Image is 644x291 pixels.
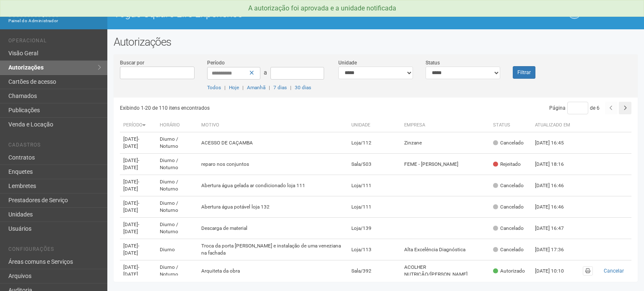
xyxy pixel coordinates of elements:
td: Abertura água gelada ar condicionado loja 111 [198,175,348,196]
a: 7 dias [273,85,287,90]
td: Alta Excelência Diagnóstica [401,239,490,260]
td: [DATE] 17:36 [532,239,578,260]
td: Loja/112 [348,132,401,154]
td: Loja/111 [348,196,401,218]
a: Amanhã [247,85,265,90]
td: Loja/113 [348,239,401,260]
span: | [269,85,270,90]
button: Cancelar [600,266,628,276]
div: Cancelado [493,225,524,232]
label: Unidade [338,59,357,67]
td: FEME - [PERSON_NAME] [401,154,490,175]
td: [DATE] [120,175,156,196]
span: a [264,69,267,76]
td: Troca da porta [PERSON_NAME] e instalação de uma veneziana na fachada [198,239,348,260]
td: Loja/139 [348,218,401,239]
span: Página de 6 [549,105,600,111]
h2: Autorizações [114,36,638,48]
td: Diurno / Noturno [156,154,198,175]
div: Cancelado [493,203,524,211]
td: Arquiteta da obra [198,260,348,282]
span: | [242,85,244,90]
td: Diurno / Noturno [156,260,198,282]
li: Operacional [8,38,101,46]
td: Diurno / Noturno [156,196,198,218]
td: [DATE] [120,260,156,282]
td: Sala/503 [348,154,401,175]
td: Diurno [156,239,198,260]
td: [DATE] 16:46 [532,196,578,218]
div: Cancelado [493,246,524,253]
th: Período [120,118,156,132]
div: Painel do Administrador [8,17,101,25]
td: [DATE] [120,154,156,175]
th: Atualizado em [532,118,578,132]
td: Descarga de material [198,218,348,239]
td: ACOLHER NUTRIÇÃO/[PERSON_NAME] [401,260,490,282]
td: [DATE] 18:16 [532,154,578,175]
td: Diurno / Noturno [156,218,198,239]
td: [DATE] [120,239,156,260]
td: Sala/392 [348,260,401,282]
div: Rejeitado [493,161,521,168]
td: Diurno / Noturno [156,132,198,154]
div: Autorizado [493,268,525,275]
td: ACESSO DE CAÇAMBA [198,132,348,154]
th: Horário [156,118,198,132]
li: Configurações [8,246,101,255]
td: [DATE] 10:10 [532,260,578,282]
td: [DATE] [120,132,156,154]
td: [DATE] [120,196,156,218]
div: Cancelado [493,139,524,147]
td: [DATE] 16:45 [532,132,578,154]
td: Zinzane [401,132,490,154]
span: | [290,85,291,90]
li: Cadastros [8,142,101,151]
button: Filtrar [513,66,535,79]
label: Período [207,59,225,67]
label: Buscar por [120,59,144,67]
td: [DATE] 16:47 [532,218,578,239]
a: Hoje [229,85,239,90]
div: Exibindo 1-20 de 110 itens encontrados [120,102,377,114]
a: Todos [207,85,221,90]
th: Unidade [348,118,401,132]
span: | [224,85,226,90]
td: reparo nos conjuntos [198,154,348,175]
label: Status [426,59,440,67]
a: 30 dias [295,85,311,90]
th: Motivo [198,118,348,132]
td: Diurno / Noturno [156,175,198,196]
th: Empresa [401,118,490,132]
td: [DATE] 16:46 [532,175,578,196]
div: Cancelado [493,182,524,189]
td: [DATE] [120,218,156,239]
td: Abertura água potável loja 132 [198,196,348,218]
th: Status [490,118,532,132]
td: Loja/111 [348,175,401,196]
h1: Vogue Square Life Experience [114,8,369,19]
